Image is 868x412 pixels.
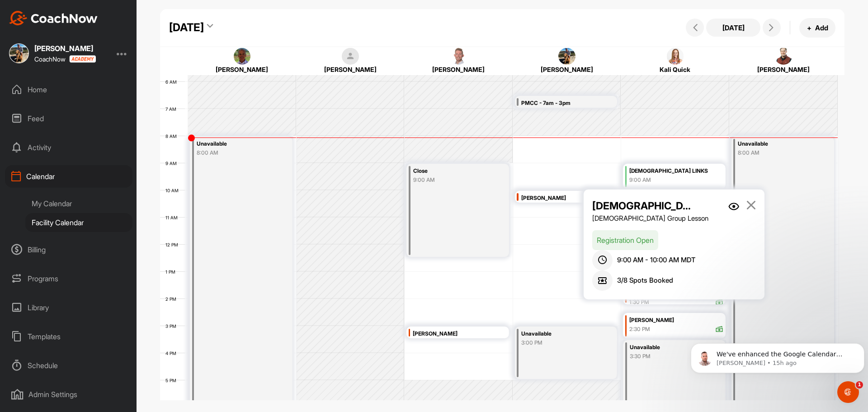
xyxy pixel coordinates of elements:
div: 6 AM [160,79,186,85]
div: Calendar [5,165,132,188]
div: [PERSON_NAME] [34,45,96,52]
div: 1 PM [160,269,184,275]
p: [DEMOGRAPHIC_DATA] LINKS [592,198,694,213]
div: 2 PM [160,296,185,302]
div: [PERSON_NAME] [198,65,287,74]
div: 3 PM [160,323,185,329]
div: [PERSON_NAME] [739,65,828,74]
button: [DATE] [706,19,760,37]
img: square_167a8190381aa8fe820305d4fb9b9232.jpg [9,43,29,63]
div: [PERSON_NAME] [306,65,395,74]
div: [PERSON_NAME] [522,65,611,74]
div: 8:00 AM [197,149,275,157]
span: We've enhanced the Google Calendar integration for a more seamless experience. If you haven't lin... [29,26,164,123]
div: My Calendar [25,194,132,213]
div: 9 AM [160,161,186,166]
iframe: Intercom live chat [837,381,859,403]
p: Registration Open [592,230,658,250]
div: 8:00 AM [738,149,816,157]
img: square_0caa4cd83494f325f7d1a35bb6b8cfc9.jpg [775,48,792,65]
div: Admin Settings [5,383,132,406]
img: square_167a8190381aa8fe820305d4fb9b9232.jpg [558,48,576,65]
div: 7 AM [160,106,185,112]
div: Unavailable [521,329,600,339]
img: square_default-ef6cabf814de5a2bf16c804365e32c732080f9872bdf737d349900a9daf73cf9.png [342,48,359,65]
div: Schedule [5,354,132,377]
div: PMCC - 7am - 3pm [521,98,600,109]
p: Message from Alex, sent 15h ago [29,35,166,43]
div: 12 PM [160,242,187,247]
iframe: Intercom notifications message [687,324,868,388]
div: Unavailable [630,342,708,353]
div: [PERSON_NAME] [414,65,503,74]
div: CoachNow [34,55,96,63]
img: CoachNow [9,11,98,25]
img: square_995310b67c6d69ec776f0b559f876709.jpg [234,48,251,65]
span: 9:00 AM - 10:00 AM MDT [617,255,695,265]
img: eye [728,203,739,210]
div: Activity [5,136,132,159]
img: square_105326042753a73622d7c91f93191a46.jpg [450,48,467,65]
div: 1:30 PM [629,298,649,306]
div: 9:00 AM [413,176,492,184]
div: Unavailable [738,139,816,149]
div: 3:30 PM [630,352,708,360]
div: Close [413,166,492,176]
div: Kali Quick [631,65,720,74]
div: [DATE] [169,19,204,36]
div: [PERSON_NAME] [413,329,507,339]
div: Programs [5,267,132,290]
div: [DEMOGRAPHIC_DATA] LINKS [629,166,723,176]
div: 9:00 AM [629,176,723,184]
span: + [807,23,811,33]
img: CoachNow acadmey [69,55,96,63]
div: Unavailable [197,139,275,149]
div: 8 AM [160,133,186,139]
div: Billing [5,238,132,261]
div: 11 AM [160,215,187,220]
div: 2:30 PM [629,325,650,333]
img: square_f83323a0b94dc7e0854e7c3b53950f19.jpg [667,48,684,65]
div: [PERSON_NAME] [629,315,723,326]
button: +Add [799,18,835,38]
div: [PERSON_NAME] [521,193,615,204]
span: 1 [856,381,863,388]
div: 5 PM [160,378,185,383]
div: Facility Calendar [25,213,132,232]
div: Home [5,78,132,101]
div: 10 AM [160,188,188,193]
span: 3 / 8 Spots Booked [617,275,673,286]
div: 4 PM [160,350,185,356]
div: [DEMOGRAPHIC_DATA] Group Lesson [592,213,708,224]
div: 3:00 PM [521,339,600,347]
div: Library [5,296,132,319]
div: Templates [5,325,132,348]
div: Feed [5,107,132,130]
